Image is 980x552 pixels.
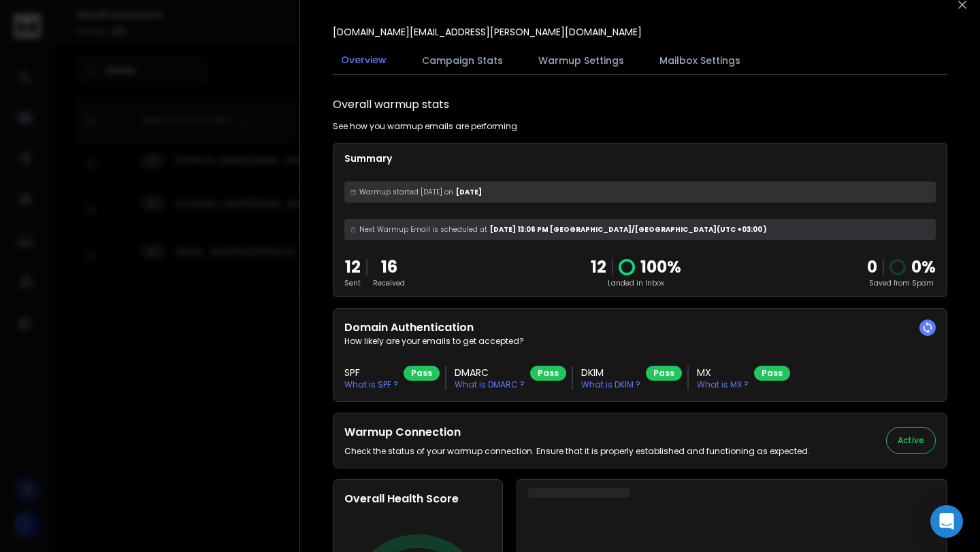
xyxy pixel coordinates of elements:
[414,46,511,75] button: Campaign Stats
[373,256,405,278] p: 16
[344,152,936,165] p: Summary
[373,278,405,288] p: Received
[333,25,642,39] p: [DOMAIN_NAME][EMAIL_ADDRESS][PERSON_NAME][DOMAIN_NAME]
[591,278,681,288] p: Landed in Inbox
[344,278,361,288] p: Sent
[697,366,749,379] h3: MX
[344,446,810,457] p: Check the status of your warmup connection. Ensure that it is properly established and functionin...
[344,182,936,203] div: [DATE]
[333,45,395,76] button: Overview
[404,366,440,381] div: Pass
[640,256,681,278] p: 100 %
[867,278,936,288] p: Saved from Spam
[697,379,749,390] p: What is MX ?
[359,224,487,235] span: Next Warmup Email is scheduled at
[344,366,398,379] h3: SPF
[886,427,936,454] button: Active
[344,379,398,390] p: What is SPF ?
[344,491,491,507] h2: Overall Health Score
[344,256,361,278] p: 12
[333,97,449,113] h1: Overall warmup stats
[530,46,632,75] button: Warmup Settings
[455,379,525,390] p: What is DMARC ?
[344,320,936,336] h2: Domain Authentication
[344,424,810,441] h2: Warmup Connection
[530,366,566,381] div: Pass
[591,256,606,278] p: 12
[754,366,790,381] div: Pass
[359,187,453,197] span: Warmup started [DATE] on
[344,336,936,347] p: How likely are your emails to get accepted?
[581,379,640,390] p: What is DKIM ?
[930,505,963,538] div: Open Intercom Messenger
[333,121,517,132] p: See how you warmup emails are performing
[646,366,682,381] div: Pass
[581,366,640,379] h3: DKIM
[911,256,936,278] p: 0 %
[867,256,877,278] strong: 0
[651,46,749,75] button: Mailbox Settings
[455,366,525,379] h3: DMARC
[344,219,936,240] div: [DATE] 13:06 PM [GEOGRAPHIC_DATA]/[GEOGRAPHIC_DATA] (UTC +03:00 )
